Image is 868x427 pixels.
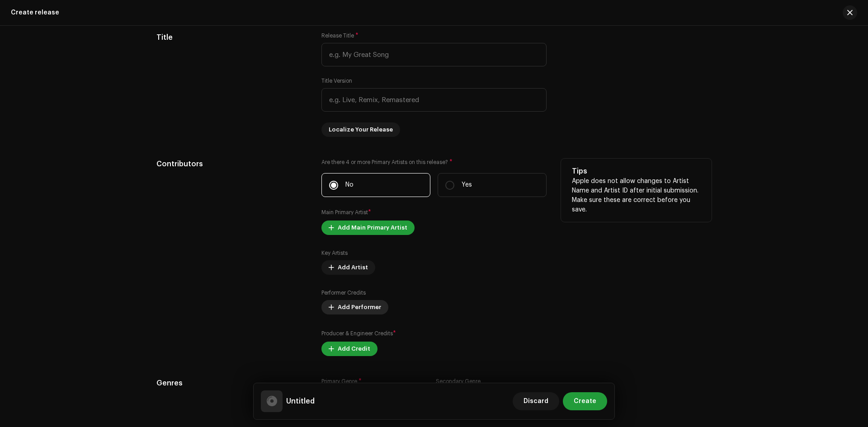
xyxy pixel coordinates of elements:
input: e.g. My Great Song [321,43,547,66]
button: Discard [513,392,559,410]
p: Apple does not allow changes to Artist Name and Artist ID after initial submission. Make sure the... [572,177,701,215]
h5: Genres [156,378,307,389]
span: Localize Your Release [329,121,393,139]
span: Discard [524,392,548,410]
label: Performer Credits [321,289,366,296]
button: Add Performer [321,300,388,314]
label: Key Artists [321,249,348,257]
button: Add Main Primary Artist [321,221,415,235]
input: e.g. Live, Remix, Remastered [321,88,547,112]
span: Create [574,392,596,410]
h5: Title [156,32,307,43]
h5: Tips [572,166,701,177]
h5: Contributors [156,159,307,169]
button: Create [563,392,607,410]
small: Producer & Engineer Credits [321,331,393,336]
span: Add Performer [338,298,381,316]
button: Localize Your Release [321,122,400,137]
label: Release Title [321,32,359,39]
button: Add Credit [321,342,377,356]
p: Yes [462,180,472,190]
label: Secondary Genre [436,378,481,385]
span: Add Credit [338,340,370,358]
label: Title Version [321,77,352,84]
button: Add Artist [321,260,375,275]
label: Primary Genre [321,378,362,385]
span: Add Main Primary Artist [338,219,407,237]
label: Are there 4 or more Primary Artists on this release? [321,159,547,166]
small: Main Primary Artist [321,210,368,215]
p: No [345,180,354,190]
span: Add Artist [338,258,368,277]
h5: Untitled [286,396,315,407]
